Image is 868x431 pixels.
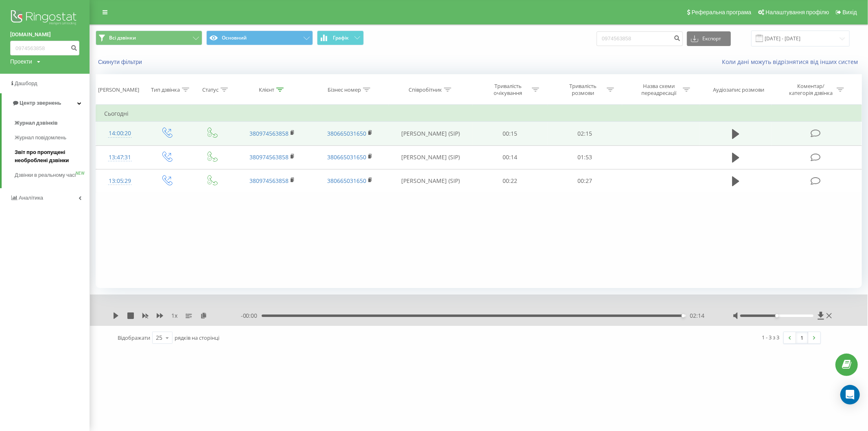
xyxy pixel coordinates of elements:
td: 00:27 [547,169,622,193]
a: 380974563858 [249,177,289,185]
button: Всі дзвінки [96,31,202,45]
a: Центр звернень [2,93,90,113]
div: Бізнес номер [328,86,361,93]
div: 13:47:31 [104,150,136,165]
td: 00:15 [473,122,548,145]
span: Звіт про пропущені необроблені дзвінки [15,148,85,165]
div: 14:00:20 [104,125,136,141]
div: Тривалість розмови [561,83,605,97]
a: [DOMAIN_NAME] [10,31,79,39]
div: Тривалість очікування [486,83,530,97]
span: Дзвінки в реальному часі [15,171,76,179]
a: Журнал повідомлень [15,130,90,145]
div: Accessibility label [682,314,685,317]
div: [PERSON_NAME] [98,86,139,93]
a: 380665031650 [327,153,366,161]
a: 380665031650 [327,130,366,137]
div: 1 - 3 з 3 [762,333,780,341]
input: Пошук за номером [597,31,683,46]
div: Співробітник [409,86,442,93]
div: 13:05:29 [104,173,136,189]
div: Open Intercom Messenger [840,385,860,405]
button: Експорт [687,31,731,46]
a: 380974563858 [249,130,289,137]
span: Центр звернень [20,100,61,106]
td: Сьогодні [96,106,862,122]
img: Ringostat logo [10,8,79,29]
a: Коли дані можуть відрізнятися вiд інших систем [722,58,862,66]
span: 02:14 [690,312,705,320]
span: Реферальна програма [692,9,752,15]
a: 380665031650 [327,177,366,185]
span: 1 x [171,312,177,320]
td: 01:53 [547,145,622,169]
div: 25 [156,334,162,342]
td: [PERSON_NAME] (SIP) [389,169,473,193]
td: 00:22 [473,169,548,193]
div: Аудіозапис розмови [713,86,764,93]
button: Основний [206,31,313,45]
td: 00:14 [473,145,548,169]
span: Всі дзвінки [109,35,136,41]
div: Статус [202,86,219,93]
span: Дашборд [15,80,37,86]
button: Скинути фільтри [96,58,146,66]
span: Журнал повідомлень [15,134,66,142]
span: Аналiтика [19,195,43,201]
a: Дзвінки в реальному часіNEW [15,168,90,183]
div: Назва схеми переадресації [637,83,681,97]
input: Пошук за номером [10,41,79,55]
td: [PERSON_NAME] (SIP) [389,145,473,169]
a: 1 [796,332,808,343]
span: Відображати [118,334,150,341]
div: Тип дзвінка [151,86,180,93]
span: Журнал дзвінків [15,119,58,127]
div: Коментар/категорія дзвінка [787,83,835,97]
a: 380974563858 [249,153,289,161]
span: Вихід [843,9,857,15]
span: Налаштування профілю [765,9,829,15]
span: рядків на сторінці [175,334,219,341]
div: Accessibility label [775,314,778,317]
span: - 00:00 [241,312,262,320]
div: Клієнт [259,86,274,93]
a: Журнал дзвінків [15,116,90,130]
td: 02:15 [547,122,622,145]
td: [PERSON_NAME] (SIP) [389,122,473,145]
a: Звіт про пропущені необроблені дзвінки [15,145,90,168]
span: Графік [333,35,349,41]
div: Проекти [10,57,32,66]
button: Графік [317,31,364,45]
